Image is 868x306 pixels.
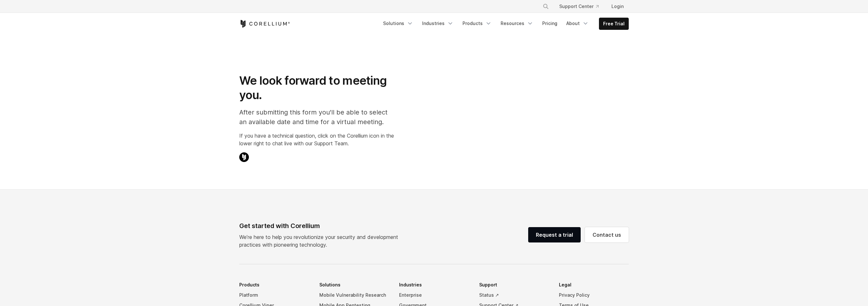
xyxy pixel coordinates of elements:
div: Navigation Menu [535,1,629,12]
img: Corellium Chat Icon [239,152,249,162]
a: Status ↗ [479,290,549,300]
h1: We look forward to meeting you. [239,73,394,102]
a: Mobile Vulnerability Research [319,290,389,300]
a: Products [459,18,495,29]
a: About [562,18,593,29]
a: Enterprise [399,290,469,300]
a: Solutions [379,18,417,29]
div: Navigation Menu [379,18,629,30]
button: Search [540,1,552,12]
a: Request a trial [528,227,581,242]
a: Free Trial [599,18,628,30]
a: Resources [497,18,537,29]
a: Corellium Home [239,20,290,28]
a: Industries [418,18,457,29]
div: Get started with Corellium [239,221,403,231]
a: Platform [239,290,309,300]
a: Support Center [554,1,604,12]
p: We’re here to help you revolutionize your security and development practices with pioneering tech... [239,233,403,249]
p: If you have a technical question, click on the Corellium icon in the lower right to chat live wit... [239,132,394,147]
a: Login [606,1,629,12]
p: After submitting this form you'll be able to select an available date and time for a virtual meet... [239,107,394,127]
a: Privacy Policy [559,290,629,300]
a: Pricing [538,18,561,29]
a: Contact us [585,227,629,242]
